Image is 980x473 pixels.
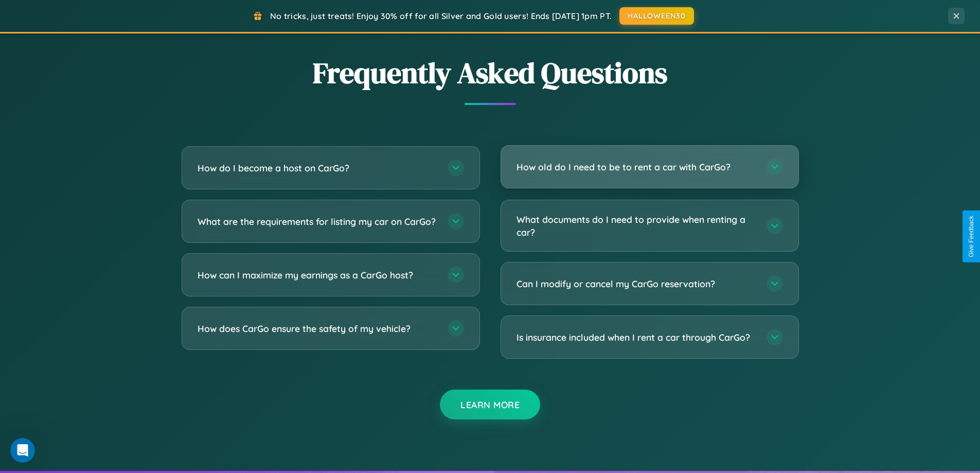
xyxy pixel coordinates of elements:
[968,216,975,257] div: Give Feedback
[516,331,756,344] h3: Is insurance included when I rent a car through CarGo?
[198,322,437,335] h3: How does CarGo ensure the safety of my vehicle?
[198,215,437,228] h3: What are the requirements for listing my car on CarGo?
[198,269,437,282] h3: How can I maximize my earnings as a CarGo host?
[619,7,694,25] button: HALLOWEEN30
[440,390,540,419] button: Learn More
[198,162,437,174] h3: How do I become a host on CarGo?
[10,438,35,463] iframe: Intercom live chat
[270,11,612,21] span: No tricks, just treats! Enjoy 30% off for all Silver and Gold users! Ends [DATE] 1pm PT.
[516,161,756,173] h3: How old do I need to be to rent a car with CarGo?
[182,53,799,93] h2: Frequently Asked Questions
[516,277,756,290] h3: Can I modify or cancel my CarGo reservation?
[516,213,756,238] h3: What documents do I need to provide when renting a car?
